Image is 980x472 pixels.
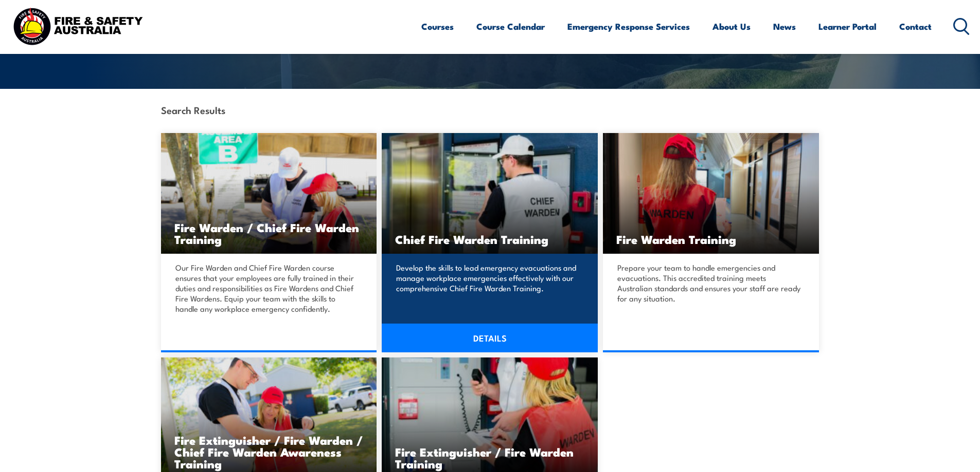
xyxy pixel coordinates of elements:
a: Courses [421,13,454,40]
h3: Chief Fire Warden Training [395,233,584,245]
a: Learner Portal [818,13,877,40]
strong: Search Results [161,103,225,117]
a: DETAILS [382,324,598,352]
a: News [773,13,796,40]
img: Chief Fire Warden Training [382,133,598,254]
p: Develop the skills to lead emergency evacuations and manage workplace emergencies effectively wit... [396,262,580,293]
a: Emergency Response Services [567,13,690,40]
h3: Fire Extinguisher / Fire Warden / Chief Fire Warden Awareness Training [174,434,364,469]
a: Course Calendar [476,13,545,40]
a: Contact [899,13,932,40]
a: Fire Warden / Chief Fire Warden Training [161,133,377,254]
p: Prepare your team to handle emergencies and evacuations. This accredited training meets Australia... [617,262,801,304]
h3: Fire Extinguisher / Fire Warden Training [395,446,584,469]
h3: Fire Warden / Chief Fire Warden Training [174,221,364,245]
p: Our Fire Warden and Chief Fire Warden course ensures that your employees are fully trained in the... [175,262,360,314]
img: Fire Warden and Chief Fire Warden Training [161,133,377,254]
a: About Us [712,13,751,40]
img: Fire Warden Training [603,133,819,254]
h3: Fire Warden Training [616,233,806,245]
